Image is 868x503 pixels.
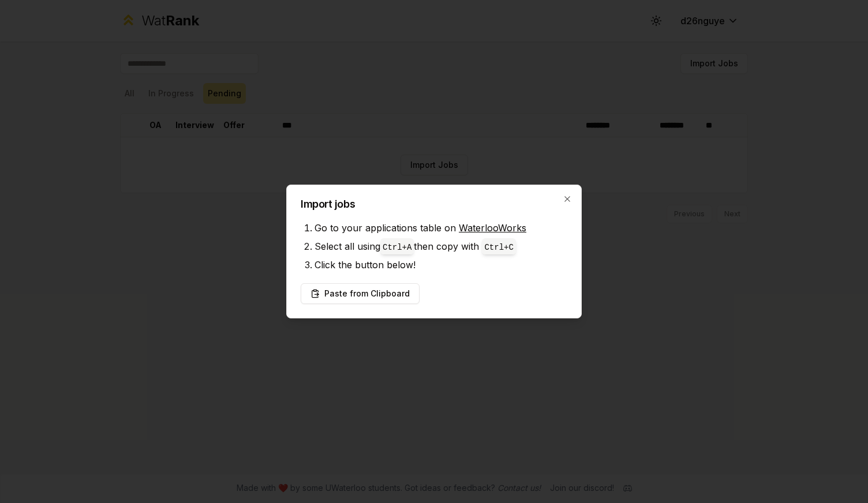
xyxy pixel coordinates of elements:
button: Paste from Clipboard [301,283,420,304]
li: Go to your applications table on [315,219,567,237]
code: Ctrl+ C [484,243,513,252]
code: Ctrl+ A [383,243,411,252]
h2: Import jobs [301,199,567,209]
li: Click the button below! [315,256,567,274]
a: WaterlooWorks [459,222,526,234]
li: Select all using then copy with [315,237,567,256]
